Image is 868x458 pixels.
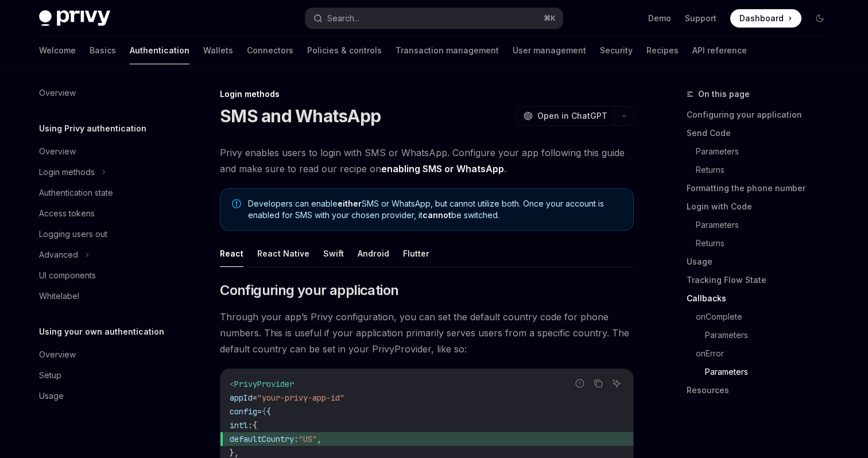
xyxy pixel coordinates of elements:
span: < [230,379,234,389]
a: Whitelabel [30,286,177,306]
div: Overview [39,145,76,158]
a: UI components [30,265,177,286]
a: Security [600,37,633,64]
span: Through your app’s Privy configuration, you can set the default country code for phone numbers. T... [220,309,634,357]
a: API reference [692,37,747,64]
a: User management [513,37,586,64]
a: Policies & controls [307,37,382,64]
div: Whitelabel [39,289,79,303]
button: React Native [257,240,309,267]
a: Overview [30,141,177,162]
a: Transaction management [396,37,499,64]
button: Swift [323,240,344,267]
a: Formatting the phone number [687,179,838,197]
button: Copy the contents from the code block [591,376,606,391]
button: React [220,240,243,267]
button: Flutter [403,240,429,267]
a: Configuring your application [687,106,838,124]
a: Parameters [696,216,838,234]
a: Login with Code [687,197,838,216]
a: Demo [648,13,671,24]
button: Open in ChatGPT [516,106,614,126]
a: Wallets [203,37,233,64]
a: Resources [687,381,838,399]
div: Authentication state [39,186,113,200]
span: { [262,406,266,417]
a: enabling SMS or WhatsApp [381,163,504,175]
span: config [230,406,257,417]
a: Welcome [39,37,76,64]
a: Returns [696,234,838,253]
h5: Using your own authentication [39,325,164,339]
a: Returns [696,161,838,179]
div: Advanced [39,248,78,262]
svg: Note [232,199,241,208]
span: ⌘ K [544,14,556,23]
a: Parameters [696,142,838,161]
div: Overview [39,348,76,362]
span: PrivyProvider [234,379,294,389]
div: Login methods [39,165,95,179]
a: Authentication [130,37,189,64]
a: Setup [30,365,177,386]
button: Report incorrect code [572,376,587,391]
a: Support [685,13,716,24]
a: Parameters [705,326,838,344]
a: Recipes [646,37,679,64]
button: Android [358,240,389,267]
span: Privy enables users to login with SMS or WhatsApp. Configure your app following this guide and ma... [220,145,634,177]
a: Authentication state [30,183,177,203]
a: Callbacks [687,289,838,308]
span: Open in ChatGPT [537,110,607,122]
div: Setup [39,368,61,382]
button: Toggle dark mode [811,9,829,28]
span: Configuring your application [220,281,398,300]
a: Usage [687,253,838,271]
a: Send Code [687,124,838,142]
span: { [266,406,271,417]
a: onError [696,344,838,363]
span: = [253,393,257,403]
a: Basics [90,37,116,64]
div: Login methods [220,88,634,100]
div: UI components [39,269,96,282]
div: Access tokens [39,207,95,220]
div: Logging users out [39,227,107,241]
span: Developers can enable SMS or WhatsApp, but cannot utilize both. Once your account is enabled for ... [248,198,622,221]
span: On this page [698,87,750,101]
img: dark logo [39,10,110,26]
a: Access tokens [30,203,177,224]
span: = [257,406,262,417]
a: Overview [30,344,177,365]
a: Overview [30,83,177,103]
a: onComplete [696,308,838,326]
div: Usage [39,389,64,403]
button: Ask AI [609,376,624,391]
a: Logging users out [30,224,177,244]
div: Search... [327,11,359,25]
a: Parameters [705,363,838,381]
h5: Using Privy authentication [39,122,146,135]
a: Usage [30,386,177,406]
h1: SMS and WhatsApp [220,106,381,126]
a: Connectors [247,37,293,64]
strong: cannot [423,210,451,220]
strong: either [338,199,362,208]
span: "your-privy-app-id" [257,393,344,403]
button: Search...⌘K [305,8,563,29]
a: Dashboard [730,9,801,28]
a: Tracking Flow State [687,271,838,289]
span: appId [230,393,253,403]
span: Dashboard [739,13,784,24]
div: Overview [39,86,76,100]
